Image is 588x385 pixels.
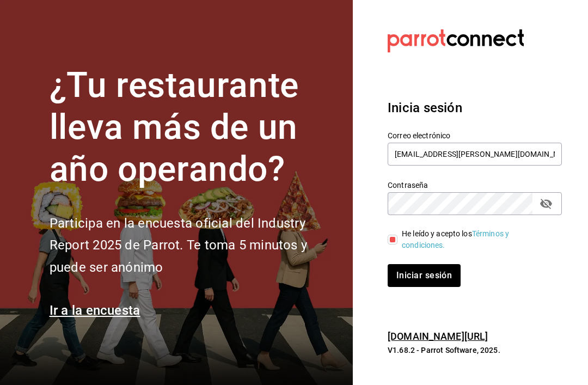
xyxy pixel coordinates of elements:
p: V1.68.2 - Parrot Software, 2025. [388,345,562,356]
label: Correo electrónico [388,132,562,139]
h1: ¿Tu restaurante lleva más de un año operando? [50,65,340,190]
h3: Inicia sesión [388,98,562,118]
div: He leído y acepto los [402,228,553,251]
a: Ir a la encuesta [50,303,140,318]
label: Contraseña [388,181,562,189]
h2: Participa en la encuesta oficial del Industry Report 2025 de Parrot. Te toma 5 minutos y puede se... [50,212,340,279]
input: Ingresa tu correo electrónico [388,143,562,166]
button: passwordField [537,194,555,213]
button: Iniciar sesión [388,264,461,287]
a: [DOMAIN_NAME][URL] [388,331,488,342]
